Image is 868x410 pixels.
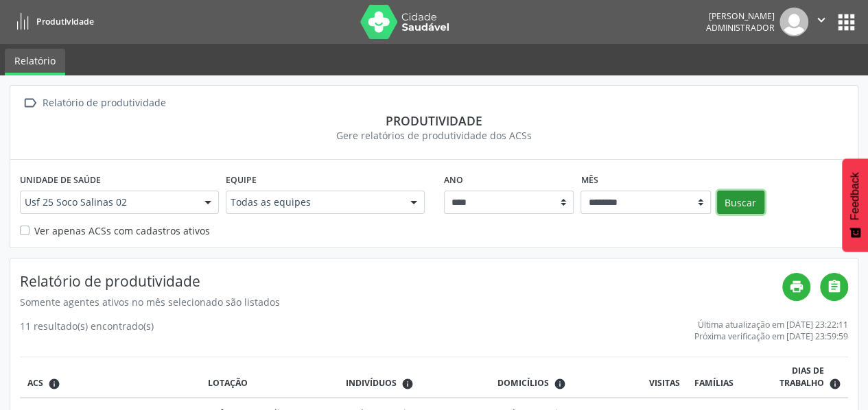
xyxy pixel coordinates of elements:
[20,93,40,113] i: 
[820,273,848,301] a: 
[687,357,740,398] th: Famílias
[497,377,549,389] span: Domicílios
[694,330,848,342] div: Próxima verificação em [DATE] 23:59:59
[20,273,782,290] h4: Relatório de produtividade
[789,279,804,294] i: print
[226,169,257,191] label: Equipe
[829,378,841,390] i: Dias em que o(a) ACS fez pelo menos uma visita, ou ficha de cadastro individual ou cadastro domic...
[814,12,829,27] i: 
[34,224,210,238] label: Ver apenas ACSs com cadastros ativos
[200,357,338,398] th: Lotação
[554,378,566,390] i: <div class="text-left"> <div> <strong>Cadastros ativos:</strong> Cadastros que estão vinculados a...
[36,16,94,27] span: Produtividade
[808,8,834,36] button: 
[40,93,168,113] div: Relatório de produtividade
[231,195,397,209] span: Todas as equipes
[20,93,168,113] a:  Relatório de produtividade
[834,10,858,34] button: apps
[827,279,842,294] i: 
[20,169,101,191] label: Unidade de saúde
[20,113,848,128] div: Produtividade
[20,319,154,342] div: 11 resultado(s) encontrado(s)
[849,172,861,220] span: Feedback
[20,295,782,309] div: Somente agentes ativos no mês selecionado são listados
[5,49,65,75] a: Relatório
[782,273,810,301] a: print
[20,128,848,143] div: Gere relatórios de produtividade dos ACSs
[717,191,764,214] button: Buscar
[779,8,808,36] img: img
[706,10,775,22] div: [PERSON_NAME]
[401,378,414,390] i: <div class="text-left"> <div> <strong>Cadastros ativos:</strong> Cadastros que estão vinculados a...
[346,377,397,389] span: Indivíduos
[580,169,598,191] label: Mês
[694,319,848,330] div: Última atualização em [DATE] 23:22:11
[706,22,775,34] span: Administrador
[748,365,824,390] span: Dias de trabalho
[642,357,687,398] th: Visitas
[25,195,191,209] span: Usf 25 Soco Salinas 02
[10,10,94,33] a: Produtividade
[444,169,463,191] label: Ano
[842,158,868,252] button: Feedback - Mostrar pesquisa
